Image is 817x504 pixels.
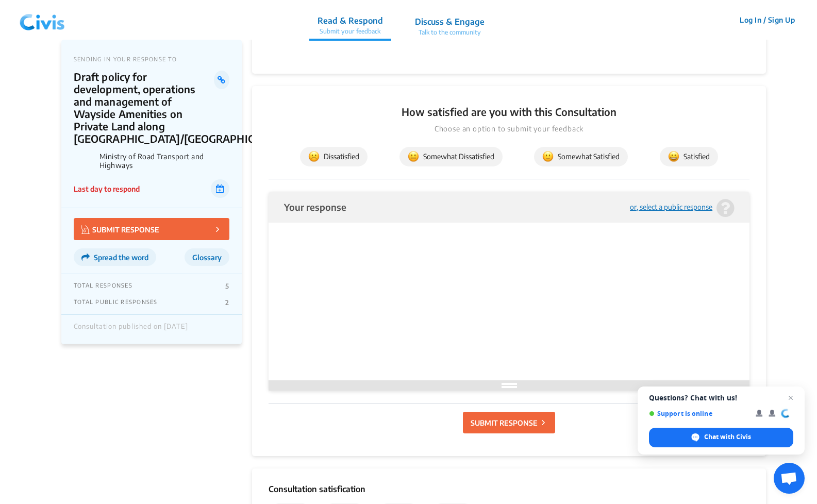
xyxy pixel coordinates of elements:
[399,147,503,166] button: Somewhat Dissatisfied
[660,147,718,166] button: Satisfied
[81,223,159,235] p: SUBMIT RESPONSE
[74,56,229,62] p: SENDING IN YOUR RESPONSE TO
[300,147,368,166] button: Dissatisfied
[192,253,222,262] span: Glossary
[74,298,158,307] p: TOTAL PUBLIC RESPONSES
[408,151,419,162] img: somewhat_dissatisfied.svg
[471,417,538,428] p: SUBMIT RESPONSE
[74,150,95,172] img: Ministry of Road Transport and Highways logo
[463,412,555,433] button: SUBMIT RESPONSE
[15,5,69,36] img: navlogo.png
[74,323,188,336] div: Consultation published on [DATE]
[225,298,229,307] p: 2
[649,428,793,447] span: Chat with Civis
[269,123,749,135] p: Choose an option to submit your feedback
[415,15,485,28] p: Discuss & Engage
[668,151,679,162] img: satisfied.svg
[704,432,751,442] span: Chat with Civis
[733,12,802,28] button: Log In / Sign Up
[542,151,554,162] img: somewhat_satisfied.svg
[269,105,749,119] p: How satisfied are you with this Consultation
[81,225,90,234] img: Vector.jpg
[185,248,229,266] button: Glossary
[774,463,805,494] a: Open chat
[284,225,734,360] iframe: Rich Text Editor, editor1
[408,151,494,162] span: Somewhat Dissatisfied
[74,218,229,240] button: SUBMIT RESPONSE
[284,202,346,212] div: Your response
[415,28,485,37] p: Talk to the community
[225,282,229,290] p: 5
[630,204,712,211] div: or, select a public response
[74,71,214,145] p: Draft policy for development, operations and management of Wayside Amenities on Private Land alon...
[318,27,383,36] p: Submit your feedback
[649,394,793,402] span: Questions? Chat with us!
[94,253,148,262] span: Spread the word
[649,410,748,417] span: Support is online
[308,151,320,162] img: dissatisfied.svg
[74,282,132,290] p: TOTAL RESPONSES
[308,151,359,162] span: Dissatisfied
[534,147,628,166] button: Somewhat Satisfied
[74,248,156,266] button: Spread the word
[74,183,140,194] p: Last day to respond
[269,483,749,495] p: Consultation satisfication
[99,152,229,170] p: Ministry of Road Transport and Highways
[542,151,620,162] span: Somewhat Satisfied
[318,14,383,27] p: Read & Respond
[668,151,710,162] span: Satisfied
